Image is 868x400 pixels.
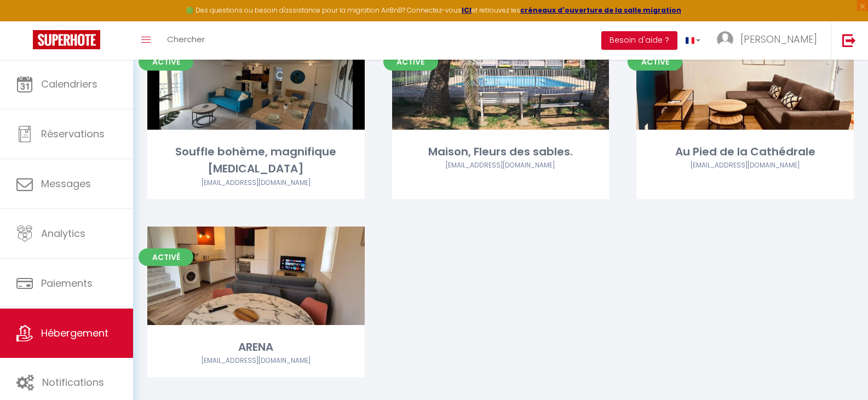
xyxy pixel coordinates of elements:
img: Super Booking [33,30,100,49]
a: Chercher [159,21,213,60]
a: créneaux d'ouverture de la salle migration [520,5,681,15]
span: Paiements [41,276,93,290]
div: ARENA [147,339,365,356]
span: Activé [383,53,438,71]
div: Souffle bohème, magnifique [MEDICAL_DATA] [147,143,365,178]
a: ICI [462,5,472,15]
span: Activé [628,53,682,71]
a: ... [PERSON_NAME] [709,21,831,60]
div: Maison, Fleurs des sables. [392,143,610,160]
span: Hébergement [41,326,108,340]
div: Airbnb [147,178,365,188]
div: Airbnb [147,356,365,366]
span: Messages [41,177,91,190]
span: Chercher [167,33,205,45]
button: Ouvrir le widget de chat LiveChat [9,4,42,37]
span: Notifications [42,375,104,389]
img: ... [717,31,733,48]
span: Analytics [41,227,85,240]
span: Activé [139,53,193,71]
span: Activé [139,248,193,266]
div: Au Pied de la Cathédrale [636,143,854,160]
span: Réservations [41,127,105,141]
button: Besoin d'aide ? [601,31,677,50]
div: Airbnb [636,160,854,171]
img: logout [842,33,856,47]
iframe: Chat [821,351,860,392]
span: [PERSON_NAME] [740,32,817,46]
span: Calendriers [41,77,97,91]
div: Airbnb [392,160,610,171]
